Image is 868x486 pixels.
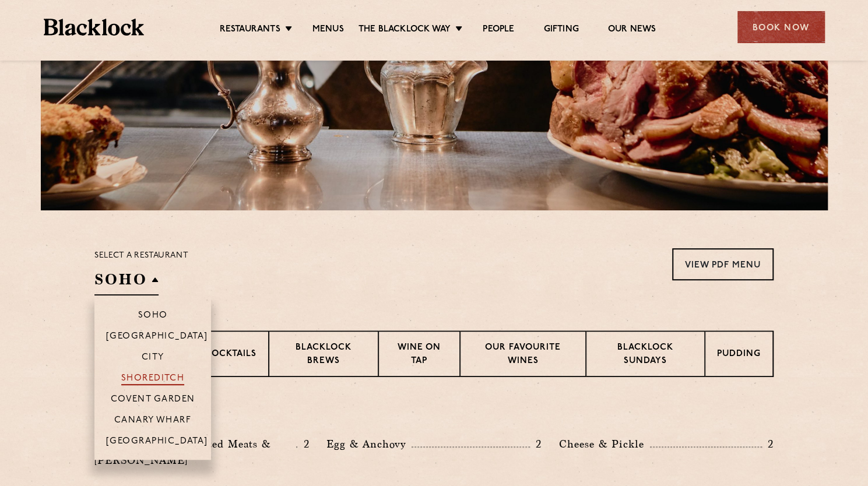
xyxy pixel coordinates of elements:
p: Shoreditch [121,374,185,385]
p: Cocktails [205,348,256,362]
p: Blacklock Brews [281,341,366,369]
h3: Pre Chop Bites [94,406,774,421]
p: Covent Garden [111,395,195,406]
p: Cheese & Pickle [559,436,650,452]
a: Restaurants [220,24,280,37]
a: View PDF Menu [672,248,774,280]
p: City [142,353,164,364]
a: Gifting [543,24,578,37]
img: BL_Textured_Logo-footer-cropped.svg [44,19,145,36]
div: Book Now [737,11,825,43]
p: 2 [297,436,309,452]
p: Canary Wharf [114,415,191,427]
p: Wine on Tap [391,341,448,369]
a: People [483,24,514,37]
p: Select a restaurant [94,248,188,263]
p: 2 [762,436,774,452]
p: Our favourite wines [472,341,573,369]
a: The Blacklock Way [359,24,451,37]
p: [GEOGRAPHIC_DATA] [106,436,208,448]
p: Pudding [717,348,761,362]
p: Soho [138,311,168,322]
p: Egg & Anchovy [326,436,412,452]
p: 2 [530,436,542,452]
h2: SOHO [94,269,159,295]
a: Our News [608,24,656,37]
p: Blacklock Sundays [598,341,693,369]
a: Menus [312,24,344,37]
p: [GEOGRAPHIC_DATA] [106,332,208,343]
